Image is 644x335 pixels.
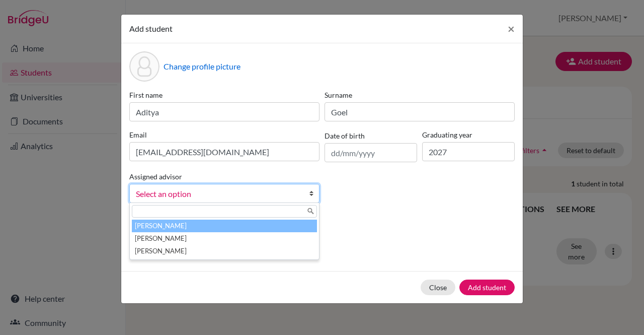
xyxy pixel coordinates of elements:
[129,219,515,231] p: Parents
[325,130,365,141] label: Date of birth
[136,187,300,200] span: Select an option
[129,129,319,140] label: Email
[422,129,515,140] label: Graduating year
[129,171,182,182] label: Assigned advisor
[421,280,455,295] button: Close
[132,232,317,245] li: [PERSON_NAME]
[459,280,515,295] button: Add student
[325,143,417,162] input: dd/mm/yyyy
[129,51,159,82] div: Profile picture
[132,220,317,232] li: [PERSON_NAME]
[508,21,515,36] span: ×
[132,245,317,257] li: [PERSON_NAME]
[325,90,515,100] label: Surname
[500,15,523,43] button: Close
[129,90,319,100] label: First name
[129,24,173,33] span: Add student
